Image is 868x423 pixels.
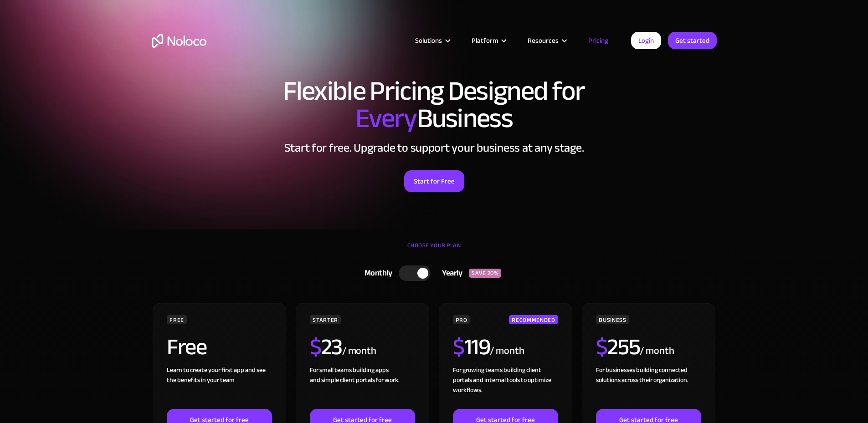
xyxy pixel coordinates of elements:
[152,239,717,261] div: CHOOSE YOUR PLAN
[490,344,524,358] div: / month
[415,35,442,46] div: Solutions
[431,266,469,280] div: Yearly
[509,315,558,324] div: RECOMMENDED
[469,269,501,278] div: SAVE 20%
[631,32,661,49] a: Login
[152,141,717,155] h2: Start for free. Upgrade to support your business at any stage.
[310,326,321,368] span: $
[353,266,399,280] div: Monthly
[310,365,415,409] div: For small teams building apps and simple client portals for work. ‍
[355,93,417,144] span: Every
[472,35,498,46] div: Platform
[453,326,464,368] span: $
[516,35,577,46] div: Resources
[596,365,701,409] div: For businesses building connected solutions across their organization. ‍
[342,344,376,358] div: / month
[596,336,640,358] h2: 255
[453,336,490,358] h2: 119
[152,34,206,48] a: home
[668,32,717,49] a: Get started
[640,344,674,358] div: / month
[460,35,516,46] div: Platform
[404,35,460,46] div: Solutions
[310,315,340,324] div: STARTER
[152,77,717,132] h1: Flexible Pricing Designed for Business
[453,365,558,409] div: For growing teams building client portals and internal tools to optimize workflows.
[596,326,607,368] span: $
[453,315,470,324] div: PRO
[310,336,342,358] h2: 23
[596,315,629,324] div: BUSINESS
[528,35,559,46] div: Resources
[577,35,620,46] a: Pricing
[167,315,187,324] div: FREE
[167,365,272,409] div: Learn to create your first app and see the benefits in your team ‍
[404,170,464,192] a: Start for Free
[167,336,206,358] h2: Free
